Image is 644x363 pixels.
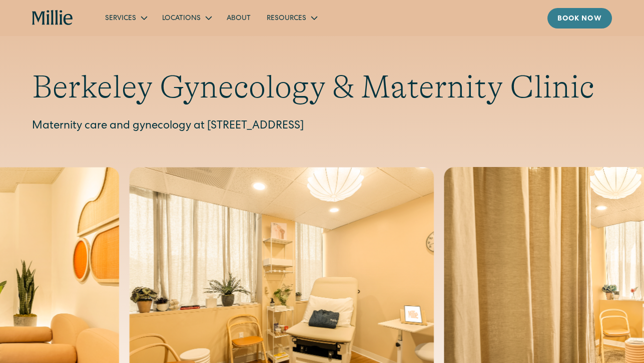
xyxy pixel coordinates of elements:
[219,9,259,26] a: About
[32,10,73,26] a: home
[259,9,324,26] div: Resources
[154,9,219,26] div: Locations
[105,13,136,24] div: Services
[32,68,612,106] h1: Berkeley Gynecology & Maternity Clinic
[97,9,154,26] div: Services
[162,13,201,24] div: Locations
[557,14,602,24] div: Book now
[547,8,612,28] a: Book now
[32,118,612,135] p: Maternity care and gynecology at [STREET_ADDRESS]
[267,13,306,24] div: Resources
